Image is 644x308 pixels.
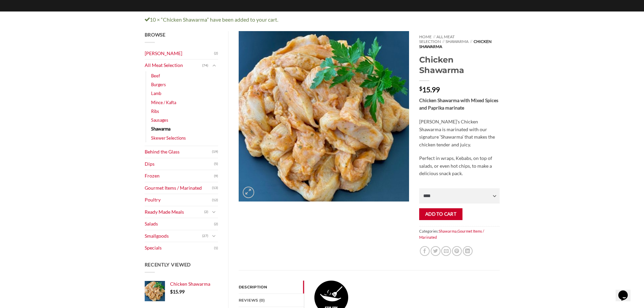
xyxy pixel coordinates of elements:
[151,134,186,142] a: Skewer Selections
[204,207,208,217] span: (2)
[145,146,212,158] a: Behind the Glass
[214,171,218,181] span: (9)
[151,80,166,89] a: Burgers
[145,194,212,206] a: Poultry
[151,71,160,80] a: Beef
[212,195,218,205] span: (12)
[145,262,191,267] span: Recently Viewed
[433,34,435,39] span: //
[419,86,422,91] span: $
[210,232,218,240] button: Toggle
[145,48,214,60] a: [PERSON_NAME]
[239,281,304,293] a: Description
[212,147,218,157] span: (19)
[214,219,218,229] span: (2)
[170,289,173,294] span: $
[419,34,455,44] a: All Meat Selection
[419,97,498,111] strong: Chicken Shawarma with Mixed Spices and Paprika marinate
[419,208,462,220] button: Add to cart
[212,183,218,193] span: (13)
[202,61,208,71] span: (74)
[151,89,161,98] a: Lamb
[446,39,469,44] a: Shawarma
[419,85,440,94] bdi: 15.99
[419,155,499,177] p: Perfect in wraps, Kebabs, on top of salads, or even hot chips, to make a delicious snack pack.
[431,246,440,256] a: Share on Twitter
[170,281,210,287] span: Chicken Shawarma
[214,243,218,253] span: (1)
[140,16,505,24] div: 10 × “Chicken Shawarma” have been added to your cart.
[420,246,430,256] a: Share on Facebook
[170,281,218,287] a: Chicken Shawarma
[151,116,168,124] a: Sausages
[214,48,218,58] span: (2)
[441,246,451,256] a: Email to a Friend
[419,54,499,75] h1: Chicken Shawarma
[214,159,218,169] span: (5)
[239,31,409,202] img: Chicken Shawarma
[145,206,205,218] a: Ready Made Meals
[470,39,472,44] span: //
[202,231,208,241] span: (27)
[145,242,214,254] a: Specials
[151,124,170,133] a: Shawarma
[442,39,445,44] span: //
[151,98,176,107] a: Mince / Kafta
[210,62,218,69] button: Toggle
[145,60,202,71] a: All Meat Selection
[439,229,457,233] a: Shawarma
[145,158,214,170] a: Dips
[145,170,214,182] a: Frozen
[239,294,304,307] a: Reviews (0)
[419,226,499,242] span: Categories: ,
[419,118,499,148] p: [PERSON_NAME]’s Chicken Shawarma is marinated with our signature ‘Shawarma’ that makes the chicke...
[419,34,432,39] a: Home
[170,289,185,294] bdi: 15.99
[243,187,254,198] a: Zoom
[452,246,462,256] a: Pin on Pinterest
[210,208,218,216] button: Toggle
[145,182,212,194] a: Gourmet Items / Marinated
[463,246,473,256] a: Share on LinkedIn
[145,218,214,230] a: Salads
[151,107,159,116] a: Ribs
[419,39,491,49] span: Chicken Shawarma
[145,230,202,242] a: Smallgoods
[145,32,166,38] span: Browse
[616,281,637,301] iframe: chat widget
